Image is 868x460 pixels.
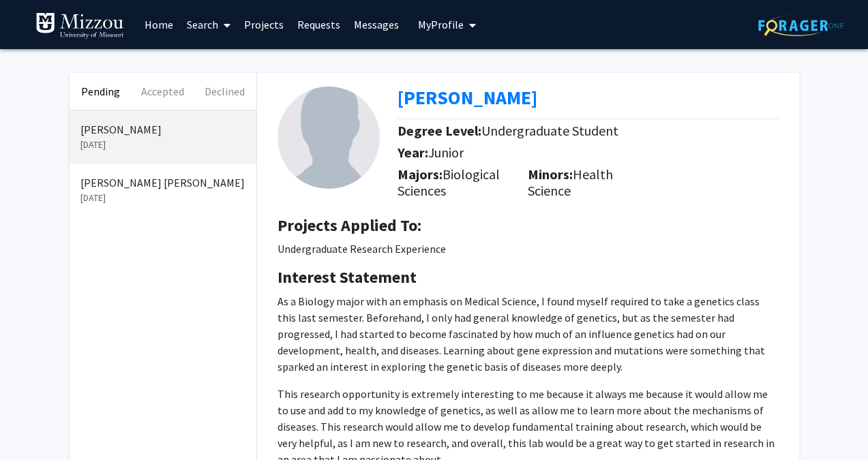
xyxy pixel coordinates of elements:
[237,1,290,48] a: Projects
[80,121,245,138] p: [PERSON_NAME]
[35,12,124,40] img: University of Missouri Logo
[398,122,481,139] b: Degree Level:
[278,215,421,236] b: Projects Applied To:
[278,87,380,189] img: Profile Picture
[80,138,245,152] p: [DATE]
[528,166,573,183] b: Minors:
[398,85,537,110] a: Opens in a new tab
[138,1,180,48] a: Home
[10,399,58,450] iframe: Chat
[132,73,194,110] button: Accepted
[278,293,779,375] p: As a Biology major with an emphasis on Medical Science, I found myself required to take a genetic...
[418,18,464,31] span: My Profile
[180,1,237,48] a: Search
[278,266,417,288] b: Interest Statement
[428,144,464,161] span: Junior
[481,122,618,139] span: Undergraduate Student
[398,144,428,161] b: Year:
[290,1,347,48] a: Requests
[528,166,613,199] span: Health Science
[398,85,537,110] b: [PERSON_NAME]
[398,166,443,183] b: Majors:
[194,73,256,110] button: Declined
[347,1,406,48] a: Messages
[398,166,500,199] span: Biological Sciences
[80,191,245,205] p: [DATE]
[278,241,779,257] p: Undergraduate Research Experience
[70,73,132,110] button: Pending
[758,15,843,36] img: ForagerOne Logo
[80,174,245,191] p: [PERSON_NAME] [PERSON_NAME]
